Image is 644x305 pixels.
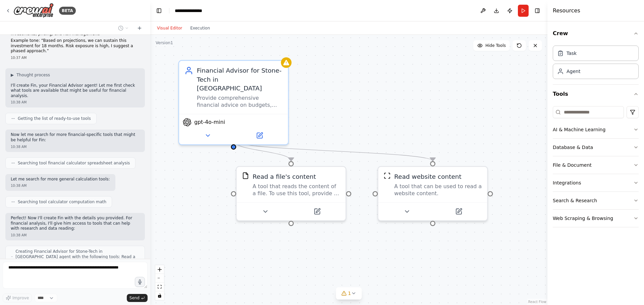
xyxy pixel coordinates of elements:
button: Improve [3,294,32,302]
p: Let me search for more general calculation tools: [11,177,110,182]
button: Open in side panel [292,206,342,217]
div: Financial Advisor for Stone-Tech in [GEOGRAPHIC_DATA]Provide comprehensive financial advice on bu... [178,60,289,145]
span: Searching tool calculator computation math [18,199,106,205]
div: ScrapeWebsiteToolRead website contentA tool that can be used to read a website content. [377,166,488,221]
div: 10:38 AM [11,233,140,238]
button: Search & Research [553,192,639,209]
div: Read a file's content [253,172,316,181]
button: fit view [155,283,164,291]
div: 10:38 AM [11,144,140,149]
button: Start a new chat [134,24,145,32]
button: Send [127,294,148,302]
div: Read website content [394,172,461,181]
div: Crew [553,43,639,84]
span: Getting the list of ready-to-use tools [18,116,91,121]
div: Tools [553,103,639,233]
button: Visual Editor [153,24,186,32]
div: Financial Advisor for Stone-Tech in [GEOGRAPHIC_DATA] [197,66,283,93]
img: Logo [13,3,54,18]
div: FileReadToolRead a file's contentA tool that reads the content of a file. To use this tool, provi... [236,166,346,221]
button: File & Document [553,156,639,174]
button: AI & Machine Learning [553,121,639,138]
p: Perfect! Now I'll create Fin with the details you provided. For financial analysis, I'll give him... [11,216,140,231]
button: Hide right sidebar [533,6,542,15]
span: Thought process [16,72,50,78]
div: React Flow controls [155,265,164,300]
span: 1 [348,290,351,297]
button: toggle interactivity [155,291,164,300]
button: ▶Thought process [11,72,50,78]
span: Improve [12,295,29,301]
button: Hide left sidebar [154,6,164,15]
button: zoom out [155,274,164,283]
button: Web Scraping & Browsing [553,210,639,227]
p: Now let me search for more financial-specific tools that might be helpful for Fin: [11,132,140,143]
button: Hide Tools [473,40,510,51]
div: Task [567,50,577,57]
div: 10:37 AM [11,55,140,60]
nav: breadcrumb [175,7,208,14]
button: Tools [553,85,639,103]
g: Edge from fe03aecc-3f37-42bc-8fe3-19990f50cb45 to 15a5da19-2427-4b94-969d-c2b737d68a43 [229,141,296,161]
div: Provide comprehensive financial advice on budgets, cash flow, investments, pricing, and risk mana... [197,94,283,108]
p: Example tone: “Based on projections, we can sustain this investment for 18 months. Risk exposure ... [11,38,140,54]
div: 10:38 AM [11,100,140,105]
button: zoom in [155,265,164,274]
div: Agent [567,68,580,75]
span: Creating Financial Advisor for Stone-Tech in [GEOGRAPHIC_DATA] agent with the following tools: Re... [15,249,139,265]
h4: Resources [553,7,580,15]
img: FileReadTool [242,172,249,179]
img: ScrapeWebsiteTool [384,172,391,179]
button: Integrations [553,174,639,192]
button: Click to speak your automation idea [135,277,145,287]
button: Open in side panel [234,130,284,141]
button: 1 [336,287,362,300]
button: Execution [186,24,214,32]
span: Hide Tools [485,43,506,48]
span: Searching tool financial calculator spreadsheet analysis [18,160,130,166]
div: A tool that reads the content of a file. To use this tool, provide a 'file_path' parameter with t... [253,183,340,197]
div: A tool that can be used to read a website content. [394,183,482,197]
span: gpt-4o-mini [194,119,225,126]
span: Send [129,295,140,301]
button: Database & Data [553,139,639,156]
button: Switch to previous chat [115,24,131,32]
button: Open in side panel [434,206,484,217]
div: 10:38 AM [11,183,110,188]
div: Version 1 [156,40,173,46]
g: Edge from fe03aecc-3f37-42bc-8fe3-19990f50cb45 to 1b557d4e-b8d2-4383-a860-788fb04c583e [229,141,437,161]
div: BETA [59,7,76,15]
span: ▶ [11,72,14,78]
p: I'll create Fin, your Financial Advisor agent! Let me first check what tools are available that m... [11,83,140,99]
a: React Flow attribution [528,300,546,304]
button: Crew [553,24,639,43]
